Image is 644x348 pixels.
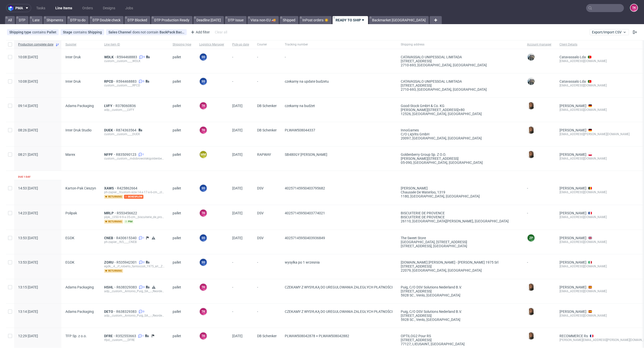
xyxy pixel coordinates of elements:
[138,310,144,314] a: 3
[257,310,277,322] span: -
[18,236,38,240] span: 13:53 [DATE]
[104,195,123,199] span: returning
[65,334,87,338] span: TFP Sp. z o.o.
[559,79,586,83] a: Catavassalo Lda
[173,55,191,67] span: pallet
[173,79,191,91] span: pallet
[528,234,535,241] figcaption: ZP
[173,236,191,248] span: pallet
[528,127,535,134] img: Angelina Marć
[116,310,138,314] a: R638329383
[65,55,81,59] span: Inter Druk
[18,334,38,338] span: 12:29 [DATE]
[285,55,393,67] span: -
[200,151,207,158] figcaption: MM
[401,55,519,59] div: CATAVASSALO UNIPESSOAL LIMITADA
[527,184,551,190] div: -
[200,284,207,291] figcaption: TK
[104,338,165,342] div: tfpd__custom____DFRE
[173,42,191,47] span: Shipping type
[108,30,132,34] span: Sales Channel
[65,236,74,240] span: EGDK
[200,78,207,85] figcaption: SS
[257,42,277,47] span: Courier
[401,338,519,342] div: [STREET_ADDRESS]
[67,16,89,24] a: DTP to do
[18,186,38,190] span: 14:53 [DATE]
[401,59,519,63] div: [STREET_ADDRESS]
[116,153,137,157] a: R835090123
[257,285,277,297] span: -
[18,260,38,264] span: 13:53 [DATE]
[401,215,519,219] div: BISCUITERIE DE PROVENCE
[401,244,519,248] div: [STREET_ADDRESS] , [GEOGRAPHIC_DATA]
[200,234,207,241] figcaption: SS
[104,269,123,273] span: returning
[401,289,519,293] div: [STREET_ADDRESS]
[189,28,211,36] div: Add filter
[47,30,56,34] div: Pallet
[104,153,116,157] a: NFPF
[401,108,519,112] div: [PERSON_NAME][STREET_ADDRESS]+80
[122,4,136,12] a: Jobs
[16,16,28,24] a: DTP
[143,285,145,289] span: 3
[65,79,81,83] span: Inter Druk
[143,79,144,83] span: 5
[104,264,165,268] div: egdk__4__rf_roberto_fantoccoli_1975_srl__ZORU
[232,79,249,91] span: -
[232,236,243,240] span: [DATE]
[104,42,165,47] span: Line item ID
[104,186,117,190] span: XAWS
[401,236,519,240] div: The Sweet Store
[116,79,138,83] a: R594468883
[8,5,15,11] img: logo
[200,308,207,315] figcaption: TK
[116,260,138,264] a: R535942301
[116,285,138,289] span: R638329383
[173,310,191,322] span: pallet
[559,260,586,264] a: [PERSON_NAME]
[401,186,519,190] div: [PERSON_NAME]
[285,236,325,240] span: 40257145950403936849
[200,127,207,134] figcaption: TK
[104,314,165,318] div: adp__custom__Antonio_Puig_SA__-_Reorder_of_2_shipping_boxes_2_x_48k__DETO
[137,334,144,338] a: 1
[401,136,519,140] div: 20097, [GEOGRAPHIC_DATA] , [GEOGRAPHIC_DATA]
[90,16,124,24] a: DTP Double check
[143,153,144,157] span: 1
[104,55,117,59] span: WDLK
[116,236,138,240] a: R430615340
[104,285,116,289] a: HSHL
[401,87,519,91] div: 2710-693, [GEOGRAPHIC_DATA] , [GEOGRAPHIC_DATA]
[401,314,519,318] div: [STREET_ADDRESS]
[401,104,519,108] div: good-stock GmbH & Co. KG
[65,153,75,157] span: Marex
[285,211,325,215] span: 40257145950403774021
[232,153,243,157] span: [DATE]
[401,190,519,194] div: Chaussée de Waterloo, 1319
[232,285,249,297] span: -
[104,260,116,264] span: ZORU
[173,186,191,199] span: pallet
[104,310,116,314] span: DETO
[104,108,165,112] div: adp__custom____LVFY
[173,211,191,224] span: pallet
[559,55,586,59] a: Catavassalo Lda
[65,42,96,47] span: Supplier
[104,128,116,132] a: DUEK
[115,104,137,108] span: R378060836
[65,310,94,314] span: Adams Packaging
[143,260,145,264] span: 2
[559,104,586,108] a: [PERSON_NAME]
[18,175,30,179] div: Due 1 day
[285,310,393,314] span: CZEKAMY Z WYSYŁKĄ DO UREGULOWANIA ZALEGŁYCH PŁATNOŚCI
[257,260,277,273] span: -
[200,259,207,266] figcaption: SS
[401,318,519,322] div: 5928 SC , Venlo , [GEOGRAPHIC_DATA]
[559,211,586,215] a: [PERSON_NAME]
